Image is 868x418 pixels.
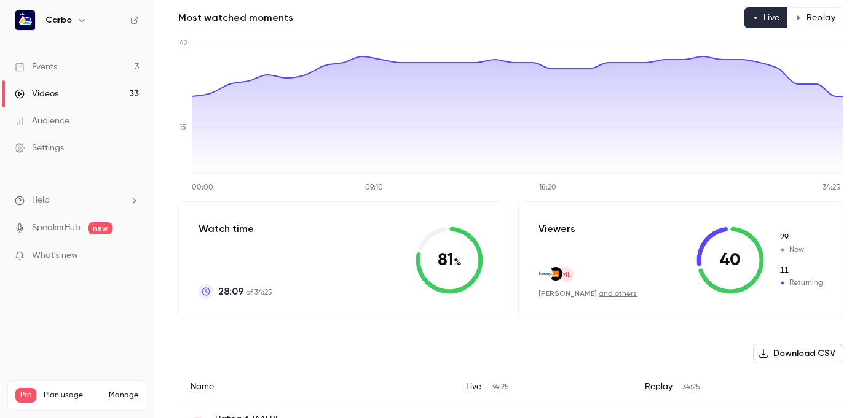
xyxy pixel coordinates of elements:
[15,61,57,73] div: Events
[561,269,571,280] span: ML
[124,250,139,261] iframe: Noticeable Trigger
[32,194,50,207] span: Help
[45,14,72,26] h6: Carbo
[192,184,213,192] tspan: 00:00
[109,390,138,400] a: Manage
[491,384,509,391] span: 34:25
[218,284,243,299] span: 28:09
[15,194,139,207] li: help-dropdown-opener
[744,7,788,28] button: Live
[32,249,78,262] span: What's new
[44,390,101,400] span: Plan usage
[15,88,58,100] div: Videos
[199,222,272,236] p: Watch time
[549,267,562,281] img: orange.com
[178,10,293,25] h2: Most watched moments
[180,40,187,47] tspan: 42
[823,184,840,192] tspan: 34:25
[682,384,700,391] span: 34:25
[539,184,556,192] tspan: 18:20
[454,371,633,403] div: Live
[633,371,843,403] div: Replay
[779,244,823,255] span: New
[539,289,597,298] span: [PERSON_NAME]
[787,7,843,28] button: Replay
[218,284,272,299] p: of 34:25
[539,288,637,299] div: ,
[779,277,823,288] span: Returning
[88,222,112,234] span: new
[539,222,575,236] p: Viewers
[180,124,186,131] tspan: 15
[539,267,553,281] img: keeep.eu
[32,222,81,234] a: SpeakerHub
[15,115,69,127] div: Audience
[15,388,36,403] span: Pro
[365,184,383,192] tspan: 09:10
[15,142,64,154] div: Settings
[753,344,843,363] button: Download CSV
[779,265,823,276] span: Returning
[599,290,637,298] a: and others
[15,10,35,30] img: Carbo
[779,232,823,243] span: New
[178,371,454,403] div: Name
